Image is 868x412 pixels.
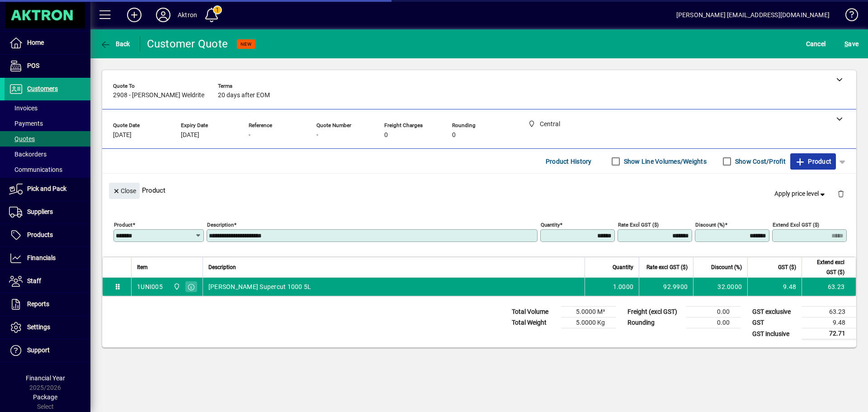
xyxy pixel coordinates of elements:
span: Close [113,184,136,199]
td: GST [748,317,802,328]
td: Total Weight [507,317,561,328]
td: 9.48 [747,278,802,296]
label: Show Line Volumes/Weights [622,157,707,166]
span: Description [208,262,236,272]
td: 0.00 [686,317,741,328]
button: Delete [830,183,852,204]
span: Discount (%) [711,262,742,272]
span: Communications [9,166,62,173]
td: Total Volume [507,307,561,317]
div: Customer Quote [147,37,228,51]
span: Payments [9,120,43,127]
button: Add [120,7,149,23]
button: Product [790,153,836,170]
span: Apply price level [774,189,827,199]
span: [DATE] [181,132,199,139]
td: 9.48 [802,317,856,328]
span: - [249,132,250,139]
span: Settings [27,323,50,331]
button: Cancel [804,36,828,52]
span: Pick and Pack [27,185,66,192]
a: POS [5,55,90,77]
td: 5.0000 M³ [561,307,616,317]
span: Quantity [613,262,633,272]
span: Products [27,231,53,238]
div: Aktron [178,8,197,22]
button: Product History [542,153,595,170]
span: ave [844,37,859,51]
a: Suppliers [5,201,90,223]
a: Knowledge Base [839,2,857,31]
a: Pick and Pack [5,178,90,200]
td: 72.71 [802,328,856,340]
td: GST inclusive [748,328,802,340]
button: Apply price level [771,186,830,202]
span: GST ($) [778,262,796,272]
button: Profile [149,7,178,23]
a: Financials [5,247,90,270]
span: 0 [384,132,388,139]
span: POS [27,62,39,69]
span: Central [171,282,181,292]
span: Invoices [9,104,38,112]
mat-label: Discount (%) [695,222,725,228]
span: Staff [27,277,41,284]
span: S [844,40,848,47]
span: Back [100,40,130,47]
a: Invoices [5,100,90,116]
a: Settings [5,316,90,339]
span: [DATE] [113,132,132,139]
td: 63.23 [802,278,856,296]
td: 5.0000 Kg [561,317,616,328]
mat-label: Rate excl GST ($) [618,222,659,228]
span: Item [137,262,148,272]
button: Close [109,183,140,199]
app-page-header-button: Close [107,186,142,194]
mat-label: Description [207,222,234,228]
td: Freight (excl GST) [623,307,686,317]
td: 32.0000 [693,278,747,296]
span: - [316,132,318,139]
span: Suppliers [27,208,53,215]
span: Support [27,346,50,354]
span: Package [33,393,57,401]
button: Back [98,36,132,52]
span: [PERSON_NAME] Supercut 1000 5L [208,282,311,291]
a: Support [5,339,90,362]
mat-label: Product [114,222,132,228]
div: 1UNI005 [137,282,163,291]
span: Quotes [9,135,35,142]
a: Payments [5,116,90,131]
td: GST exclusive [748,307,802,317]
div: [PERSON_NAME] [EMAIL_ADDRESS][DOMAIN_NAME] [676,8,830,22]
td: 0.00 [686,307,741,317]
span: Product [795,154,831,169]
span: Extend excl GST ($) [807,257,844,277]
app-page-header-button: Delete [830,189,852,198]
app-page-header-button: Back [90,36,140,52]
span: Cancel [806,37,826,51]
a: Products [5,224,90,246]
span: Rate excl GST ($) [646,262,688,272]
span: 2908 - [PERSON_NAME] Weldrite [113,92,204,99]
div: Product [102,174,856,207]
span: Home [27,39,44,46]
span: Product History [546,154,592,169]
a: Staff [5,270,90,293]
span: 0 [452,132,456,139]
a: Home [5,32,90,54]
span: Backorders [9,151,47,158]
span: 1.0000 [613,282,634,291]
span: Customers [27,85,58,92]
span: Reports [27,300,49,308]
div: 92.9900 [645,282,688,291]
span: Financials [27,254,56,261]
a: Reports [5,293,90,316]
a: Quotes [5,131,90,147]
a: Backorders [5,147,90,162]
span: 20 days after EOM [218,92,270,99]
button: Save [842,36,861,52]
mat-label: Quantity [541,222,560,228]
mat-label: Extend excl GST ($) [773,222,819,228]
td: 63.23 [802,307,856,317]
